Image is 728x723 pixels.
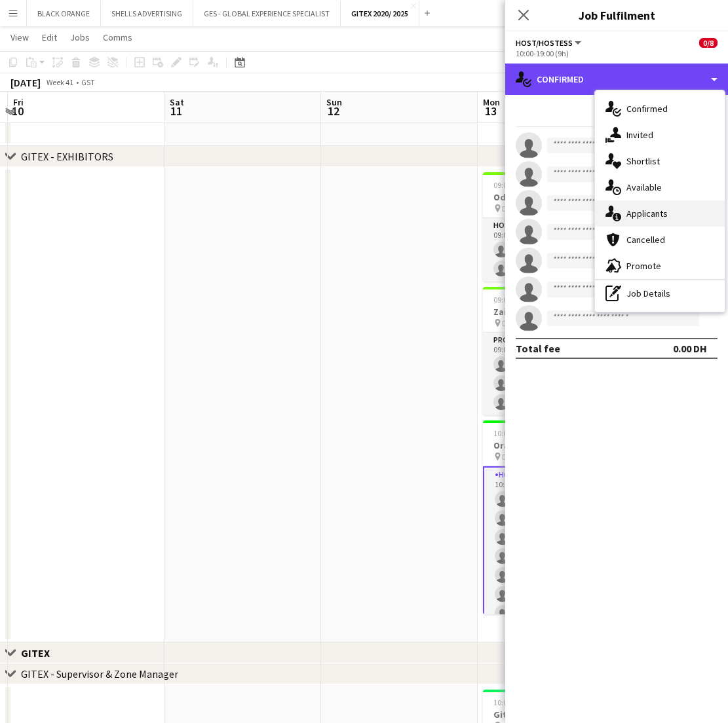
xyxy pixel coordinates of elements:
span: 09:00-19:00 (10h) [493,295,550,305]
button: GITEX 2020/ 2025 [341,1,419,26]
span: Sun [326,96,342,108]
button: Host/Hostess [516,38,583,48]
div: Confirmed [505,64,728,95]
span: Host/Hostess [516,38,573,48]
div: GST [81,77,95,87]
span: 0/8 [699,38,718,48]
span: Invited [626,129,653,141]
button: SHELLS ADVERTISING [101,1,193,26]
div: 0.00 DH [673,342,707,355]
span: DWTC [502,452,522,462]
span: Available [626,181,662,193]
button: GES - GLOBAL EXPERIENCE SPECIALIST [193,1,341,26]
app-job-card: 10:00-19:00 (9h)0/8Oracle @Gitex 2025 DWTC2 RolesHost/Hostess23A0/710:00-19:00 (9h) [483,420,630,614]
div: Job Details [595,280,725,306]
div: Total fee [516,342,560,355]
span: 11 [168,103,184,119]
span: Fri [13,96,24,108]
div: GITEX - EXHIBITORS [21,150,113,163]
span: 10:00-19:00 (9h) [493,428,546,438]
span: Mon [483,96,500,108]
span: 09:00-18:00 (9h) [493,180,546,190]
span: DWTC [502,318,522,328]
app-card-role: Host/Hostess20A0/209:00-18:00 (9h) [483,218,630,282]
a: View [5,29,34,46]
span: 10:00-18:00 (8h) [493,697,546,707]
span: View [10,31,29,43]
h3: Job Fulfilment [505,7,728,24]
span: 10 [11,103,24,119]
app-job-card: 09:00-19:00 (10h)0/3Zaintech @Gitex 2025 DWTC1 RolePromoter110A0/309:00-19:00 (10h) [483,287,630,415]
span: 13 [481,103,500,119]
div: 10:00-19:00 (9h) [516,48,718,58]
span: Applicants [626,208,668,219]
div: GITEX [21,646,60,659]
a: Edit [37,29,62,46]
span: Comms [103,31,132,43]
span: 12 [324,103,342,119]
span: DWTC [502,204,522,213]
span: Edit [42,31,57,43]
h3: Odinn @Gitex 2025 [483,191,630,203]
span: Promote [626,260,661,272]
span: Confirmed [626,103,668,115]
app-card-role: Promoter110A0/309:00-19:00 (10h) [483,333,630,415]
a: Jobs [65,29,95,46]
a: Comms [98,29,138,46]
div: [DATE] [10,76,41,89]
span: Week 41 [43,77,76,87]
button: BLACK ORANGE [27,1,101,26]
span: Sat [170,96,184,108]
h3: Zaintech @Gitex 2025 [483,306,630,318]
h3: Oracle @Gitex 2025 [483,439,630,451]
span: Cancelled [626,234,665,246]
span: Shortlist [626,155,660,167]
app-job-card: 09:00-18:00 (9h)0/2Odinn @Gitex 2025 DWTC1 RoleHost/Hostess20A0/209:00-18:00 (9h) [483,172,630,282]
h3: Gitex 2025 - Supervisor [483,709,630,720]
div: GITEX - Supervisor & Zone Manager [21,667,178,680]
span: Jobs [70,31,90,43]
app-card-role: Host/Hostess23A0/710:00-19:00 (9h) [483,466,630,627]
